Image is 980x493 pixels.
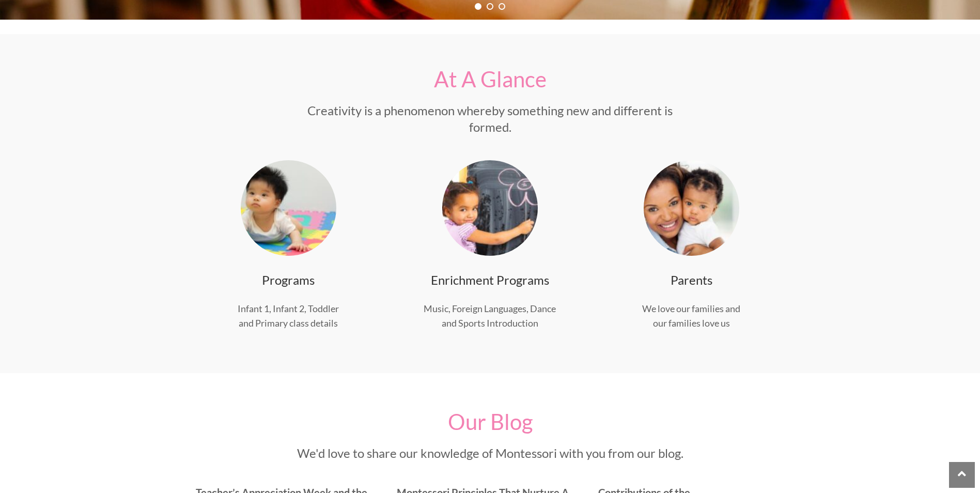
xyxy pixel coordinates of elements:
p: Music, Foreign Languages, Dance and Sports Introduction [417,301,562,330]
a: Parents [671,272,712,287]
p: Creativity is a phenomenon whereby something new and different is formed. [289,102,692,135]
h2: At A Glance [289,67,692,91]
h2: Our Blog [289,409,692,434]
p: We love our families and our families love us [619,301,764,330]
a: Programs [262,272,315,287]
p: Infant 1, Infant 2, Toddler and Primary class details [216,301,361,330]
a: Enrichment Programs [431,272,549,287]
p: We'd love to share our knowledge of Montessori with you from our blog. [289,445,692,461]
